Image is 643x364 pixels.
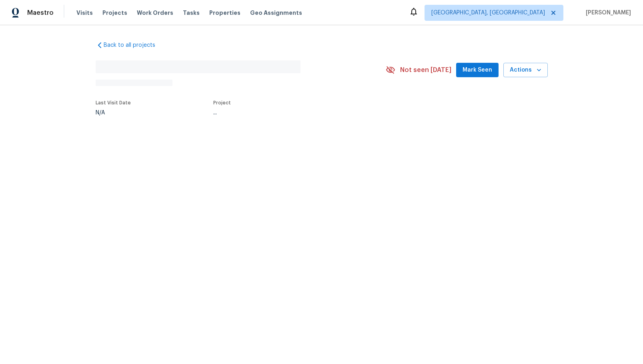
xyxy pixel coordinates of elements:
span: Properties [209,9,240,17]
a: Back to all projects [96,41,172,49]
button: Mark Seen [456,63,499,78]
span: Last Visit Date [96,100,131,105]
button: Actions [503,63,548,78]
div: ... [213,110,367,116]
span: Maestro [27,9,54,17]
span: Not seen [DATE] [400,66,451,74]
div: N/A [96,110,131,116]
span: Geo Assignments [250,9,302,17]
span: Tasks [183,10,200,16]
span: [PERSON_NAME] [583,9,631,17]
span: Work Orders [137,9,173,17]
span: Actions [510,65,541,75]
span: Visits [76,9,93,17]
span: Mark Seen [463,65,492,75]
span: Project [213,100,231,105]
span: Projects [102,9,127,17]
span: [GEOGRAPHIC_DATA], [GEOGRAPHIC_DATA] [431,9,545,17]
